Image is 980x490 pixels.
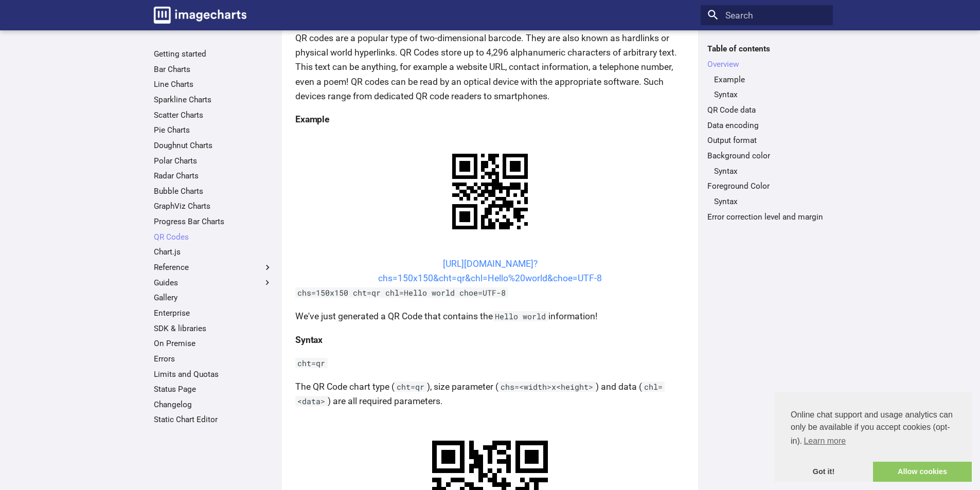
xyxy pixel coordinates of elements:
[295,379,685,408] p: The QR Code chart type ( ), size parameter ( ) and data ( ) are all required parameters.
[154,7,246,24] img: logo
[154,156,273,166] a: Polar Charts
[707,120,826,131] a: Data encoding
[707,166,826,176] nav: Background color
[154,140,273,151] a: Doughnut Charts
[707,212,826,222] a: Error correction level and margin
[434,136,546,247] img: chart
[154,414,273,425] a: Static Chart Editor
[154,49,273,59] a: Getting started
[154,293,273,303] a: Gallery
[395,382,427,392] code: cht=qr
[707,151,826,161] a: Background color
[154,247,273,257] a: Chart.js
[714,166,826,176] a: Syntax
[802,433,847,449] a: learn more about cookies
[774,462,873,482] a: dismiss cookie message
[154,354,273,364] a: Errors
[154,400,273,410] a: Changelog
[154,95,273,105] a: Sparkline Charts
[154,79,273,89] a: Line Charts
[295,309,685,323] p: We've just generated a QR Code that contains the information!
[707,181,826,191] a: Foreground Color
[154,186,273,196] a: Bubble Charts
[774,392,972,482] div: cookieconsent
[707,105,826,115] a: QR Code data
[701,5,833,26] input: Search
[873,462,972,482] a: allow cookies
[378,259,602,283] a: [URL][DOMAIN_NAME]?chs=150x150&cht=qr&chl=Hello%20world&choe=UTF-8
[154,125,273,135] a: Pie Charts
[154,278,273,288] label: Guides
[714,89,826,100] a: Syntax
[295,31,685,103] p: QR codes are a popular type of two-dimensional barcode. They are also known as hardlinks or physi...
[707,75,826,100] nav: Overview
[295,112,685,126] h4: Example
[295,287,508,298] code: chs=150x150 cht=qr chl=Hello world choe=UTF-8
[154,110,273,120] a: Scatter Charts
[154,64,273,75] a: Bar Charts
[493,311,548,321] code: Hello world
[149,2,251,28] a: Image-Charts documentation
[295,358,328,368] code: cht=qr
[154,369,273,379] a: Limits and Quotas
[154,338,273,349] a: On Premise
[154,262,273,273] label: Reference
[714,75,826,85] a: Example
[154,323,273,334] a: SDK & libraries
[714,196,826,207] a: Syntax
[154,308,273,318] a: Enterprise
[498,382,596,392] code: chs=<width>x<height>
[154,232,273,242] a: QR Codes
[701,44,833,54] label: Table of contents
[154,171,273,181] a: Radar Charts
[707,135,826,146] a: Output format
[707,59,826,69] a: Overview
[154,216,273,227] a: Progress Bar Charts
[707,196,826,207] nav: Foreground Color
[701,44,833,222] nav: Table of contents
[154,201,273,211] a: GraphViz Charts
[295,333,685,347] h4: Syntax
[791,409,955,449] span: Online chat support and usage analytics can only be available if you accept cookies (opt-in).
[154,384,273,394] a: Status Page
